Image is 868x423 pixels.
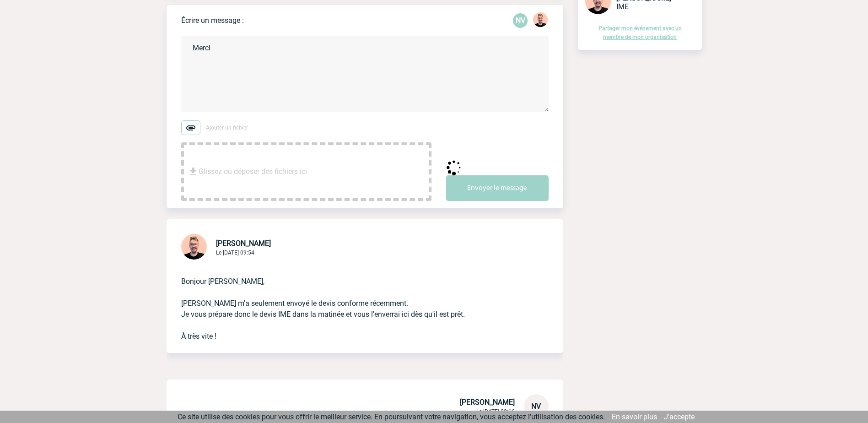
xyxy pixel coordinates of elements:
[178,412,605,421] span: Ce site utilise des cookies pour vous offrir le meilleur service. En poursuivant votre navigation...
[446,175,549,201] button: Envoyer le message
[181,16,244,25] p: Écrire un message :
[533,12,548,27] img: 129741-1.png
[533,12,548,29] div: Stefan MILADINOVIC
[216,239,271,248] span: [PERSON_NAME]
[531,402,541,411] span: NV
[616,2,629,11] span: IME
[513,13,528,28] div: Noëlle VIVIEN
[598,25,682,40] a: Partager mon événement avec un membre de mon organisation
[199,149,307,195] span: Glissez ou déposer des fichiers ici
[664,412,695,421] a: J'accepte
[206,125,248,131] span: Ajouter un fichier
[216,249,254,256] span: Le [DATE] 09:54
[181,261,523,342] p: Bonjour [PERSON_NAME], [PERSON_NAME] m'a seulement envoyé le devis conforme récemment. Je vous pr...
[188,166,199,177] img: file_download.svg
[513,13,528,28] p: NV
[612,412,657,421] a: En savoir plus
[476,408,515,415] span: Le [DATE] 09:16
[181,234,207,260] img: 129741-1.png
[460,398,515,407] span: [PERSON_NAME]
